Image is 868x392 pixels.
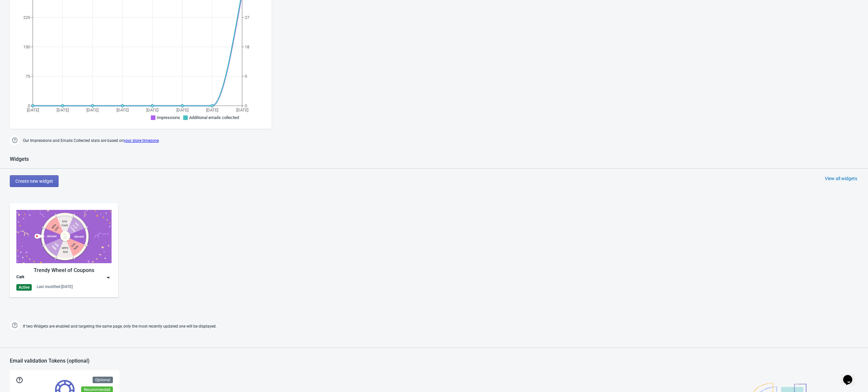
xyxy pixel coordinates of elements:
img: help.png [10,320,20,330]
div: Active [16,284,32,291]
span: Create new widget [15,179,53,184]
tspan: [DATE] [176,108,188,112]
tspan: 27 [245,15,249,20]
tspan: 0 [245,103,247,108]
div: Trendy Wheel of Coupons [16,266,112,274]
iframe: chat widget [841,366,861,385]
tspan: 75 [26,74,30,79]
button: Create new widget [10,175,59,187]
tspan: 9 [245,74,247,79]
tspan: 0 [28,103,30,108]
span: Additional emails collected [189,115,239,120]
tspan: [DATE] [86,108,98,112]
img: help.png [10,135,20,145]
tspan: [DATE] [146,108,158,112]
tspan: 150 [23,44,30,49]
div: View all widgets [825,175,857,182]
tspan: [DATE] [236,108,248,112]
tspan: 225 [23,15,30,20]
img: trendy_game.png [16,210,112,263]
span: Impressions [157,115,180,120]
div: Cark [16,274,24,281]
a: your store timezone [124,138,159,143]
span: If two Widgets are enabled and targeting the same page, only the most recently updated one will b... [23,321,217,332]
span: Our Impressions and Emails Collected stats are based on . [23,135,160,146]
tspan: [DATE] [206,108,218,112]
tspan: [DATE] [27,108,39,112]
div: Last modified: [DATE] [37,284,73,289]
div: Optional [93,377,113,383]
tspan: 18 [245,44,249,49]
img: dropdown.png [105,274,112,281]
tspan: [DATE] [116,108,129,112]
tspan: [DATE] [57,108,69,112]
